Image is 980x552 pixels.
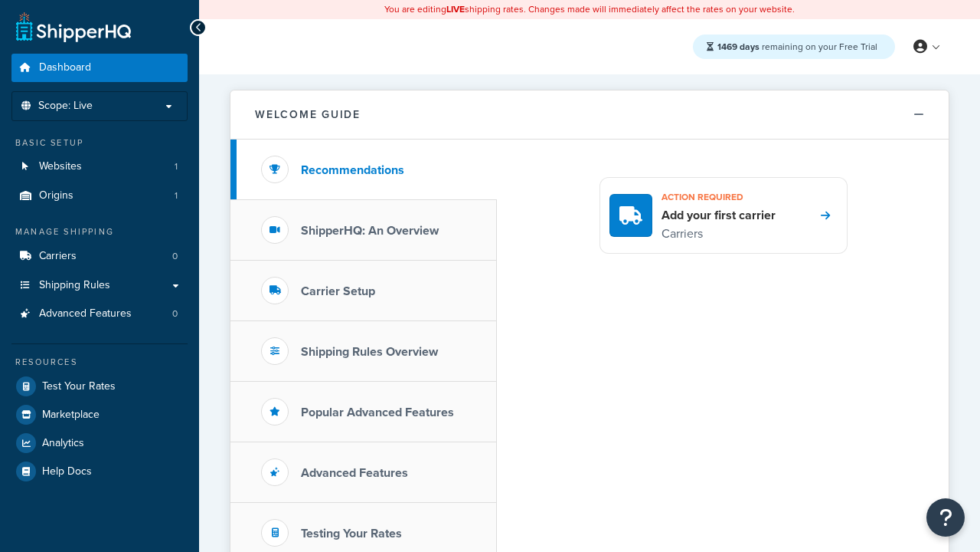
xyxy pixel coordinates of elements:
[42,409,100,422] span: Marketplace
[42,465,92,478] span: Help Docs
[39,279,110,292] span: Shipping Rules
[11,242,188,271] li: Carriers
[11,271,188,300] a: Shipping Rules
[39,250,77,263] span: Carriers
[301,527,402,540] h3: Testing Your Rates
[11,54,188,82] a: Dashboard
[11,182,188,210] a: Origins1
[255,109,361,120] h2: Welcome Guide
[230,90,949,140] button: Welcome Guide
[926,498,965,537] button: Open Resource Center
[11,136,188,149] div: Basic Setup
[446,2,465,16] b: LIVE
[717,40,877,54] span: remaining on your Free Trial
[39,307,132,320] span: Advanced Features
[301,345,438,359] h3: Shipping Rules Overview
[11,153,188,181] li: Websites
[172,250,178,263] span: 0
[661,187,776,207] h3: Action required
[39,189,73,202] span: Origins
[301,406,454,419] h3: Popular Advanced Features
[11,356,188,369] div: Resources
[301,224,439,238] h3: ShipperHQ: An Overview
[11,429,188,457] a: Analytics
[11,225,188,238] div: Manage Shipping
[11,300,188,328] a: Advanced Features0
[301,163,404,177] h3: Recommendations
[42,380,116,393] span: Test Your Rates
[172,307,178,320] span: 0
[301,284,375,298] h3: Carrier Setup
[301,466,408,480] h3: Advanced Features
[11,300,188,328] li: Advanced Features
[39,61,91,74] span: Dashboard
[11,401,188,429] a: Marketplace
[175,160,178,173] span: 1
[11,242,188,271] a: Carriers0
[11,373,188,400] a: Test Your Rates
[11,458,188,485] a: Help Docs
[661,224,776,244] p: Carriers
[717,40,759,54] strong: 1469 days
[38,100,93,113] span: Scope: Live
[11,182,188,210] li: Origins
[11,153,188,181] a: Websites1
[175,189,178,202] span: 1
[661,207,776,224] h4: Add your first carrier
[39,160,82,173] span: Websites
[42,437,84,450] span: Analytics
